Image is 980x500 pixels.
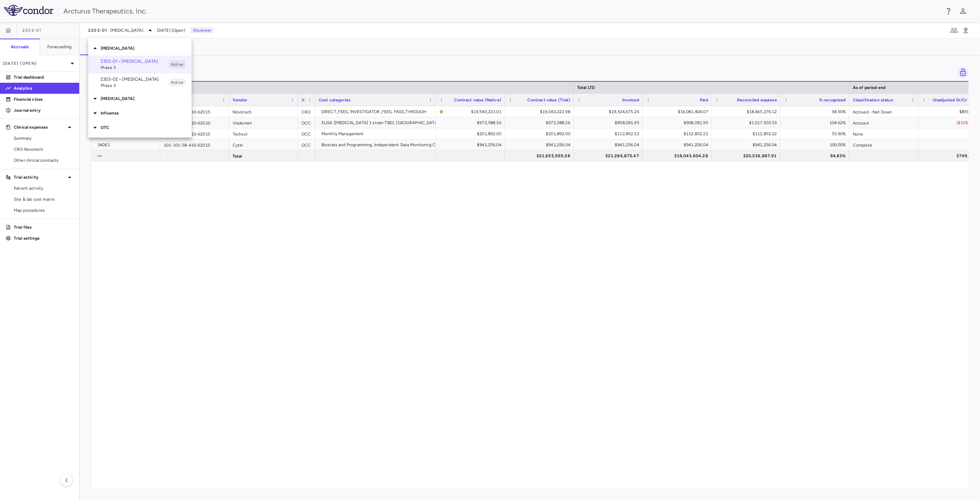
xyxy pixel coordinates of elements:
span: Active [168,79,186,86]
div: OTC [88,120,192,135]
div: 2303-02 • [MEDICAL_DATA]Phase 3Active [88,73,192,91]
p: 2303-02 • [MEDICAL_DATA] [101,76,168,82]
div: 2303-01 • [MEDICAL_DATA]Phase 3Active [88,56,192,73]
div: [MEDICAL_DATA] [88,41,192,56]
div: [MEDICAL_DATA] [88,91,192,106]
p: Influenza [101,110,192,116]
span: Active [168,61,186,68]
p: [MEDICAL_DATA] [101,45,192,51]
span: Phase 3 [101,64,168,71]
div: Influenza [88,106,192,120]
p: OTC [101,124,192,131]
span: Phase 3 [101,82,168,89]
p: 2303-01 • [MEDICAL_DATA] [101,58,168,64]
p: [MEDICAL_DATA] [101,96,192,102]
